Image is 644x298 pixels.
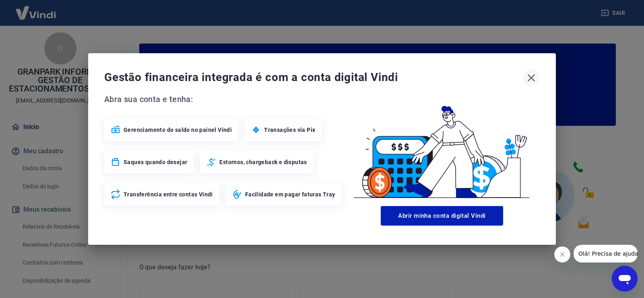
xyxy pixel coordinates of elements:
iframe: Mensagem da empresa [574,245,638,263]
span: Estornos, chargeback e disputas [219,158,307,166]
img: Good Billing [344,93,540,203]
span: Gerenciamento do saldo no painel Vindi [124,126,232,134]
span: Transferência entre contas Vindi [124,190,213,198]
span: Olá! Precisa de ajuda? [5,6,68,12]
span: Transações via Pix [264,126,315,134]
button: Abrir minha conta digital Vindi [381,206,503,225]
span: Saques quando desejar [124,158,187,166]
span: Gestão financeira integrada é com a conta digital Vindi [104,69,523,85]
span: Facilidade em pagar faturas Tray [245,190,335,198]
span: Abra sua conta e tenha: [104,93,344,106]
iframe: Fechar mensagem [554,246,570,263]
iframe: Botão para abrir a janela de mensagens [612,266,638,292]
